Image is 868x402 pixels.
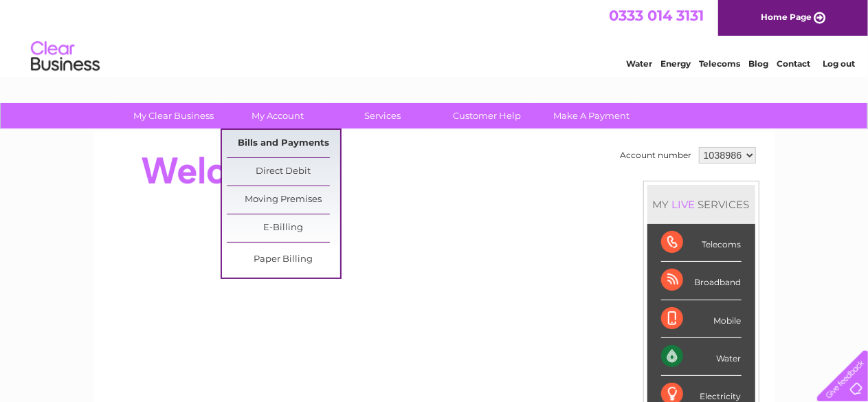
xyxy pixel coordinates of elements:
a: Direct Debit [227,158,340,186]
a: Moving Premises [227,186,340,214]
a: My Account [221,103,335,129]
div: Clear Business is a trading name of Verastar Limited (registered in [GEOGRAPHIC_DATA] No. 3667643... [110,8,759,67]
a: 0333 014 3131 [609,7,704,24]
a: Paper Billing [227,246,340,273]
a: Customer Help [430,103,544,129]
a: Bills and Payments [227,130,340,157]
div: MY SERVICES [647,185,755,224]
a: Telecoms [699,58,740,69]
div: Mobile [661,300,742,338]
div: Telecoms [661,224,742,262]
a: Contact [777,58,810,69]
a: Water [626,58,652,69]
img: logo.png [30,36,100,78]
a: Blog [748,58,768,69]
td: Account number [617,144,695,167]
div: LIVE [669,198,698,211]
a: Make A Payment [535,103,648,129]
a: Energy [660,58,691,69]
a: Services [326,103,439,129]
a: Log out [823,58,855,69]
a: E-Billing [227,214,340,242]
a: My Clear Business [117,103,230,129]
div: Water [661,338,742,376]
div: Broadband [661,262,742,300]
